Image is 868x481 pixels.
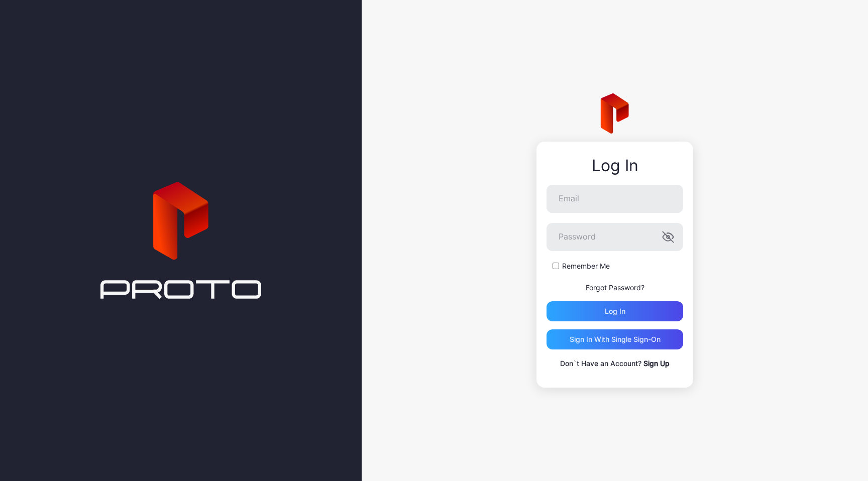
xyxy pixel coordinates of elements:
[547,301,683,321] button: Log in
[547,357,683,370] p: Don`t Have an Account?
[547,157,683,175] div: Log In
[586,283,644,292] a: Forgot Password?
[547,223,683,251] input: Password
[547,329,683,349] button: Sign in With Single Sign-On
[643,359,670,368] a: Sign Up
[562,261,610,271] label: Remember Me
[547,185,683,213] input: Email
[570,335,661,343] div: Sign in With Single Sign-On
[662,231,674,243] button: Password
[605,307,625,315] div: Log in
